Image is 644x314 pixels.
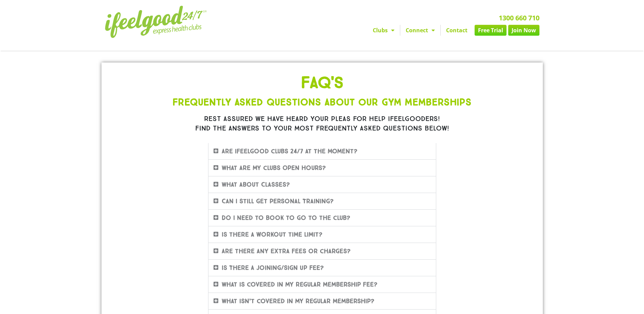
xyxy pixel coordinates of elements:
div: Is There A Joining/Sign Up Fee? [208,260,436,276]
div: Are ifeelgood clubs 24/7 at the moment? [208,143,436,159]
a: Do I need to book to go to the club? [222,214,350,222]
a: Join Now [508,25,539,36]
div: What about Classes? [208,176,436,193]
a: Free Trial [475,25,507,36]
h1: Frequently Asked Questions About Our Gym Memberships [132,98,512,107]
a: What is covered in my regular membership fee? [222,281,378,288]
a: Clubs [367,25,400,36]
a: Connect [400,25,440,36]
a: Contact [441,25,473,36]
div: Is there a workout time limit? [208,226,436,243]
a: What are my clubs Open Hours? [222,164,326,172]
a: Is there a workout time limit? [222,231,323,238]
h1: Rest assured we have heard your pleas for help ifeelgooders! Find the answers to your most freque... [132,114,512,133]
div: Can I still get Personal Training? [208,193,436,209]
h1: FAQ'S [132,74,512,91]
div: Are there any extra fees or charges? [208,243,436,259]
div: What isn’t covered in my regular membership? [208,293,436,309]
div: What are my clubs Open Hours? [208,160,436,176]
div: Do I need to book to go to the club? [208,210,436,226]
div: What is covered in my regular membership fee? [208,276,436,293]
a: Are ifeelgood clubs 24/7 at the moment? [222,147,357,155]
a: 1300 660 710 [499,13,539,22]
nav: Menu [259,25,539,36]
a: Can I still get Personal Training? [222,197,334,205]
a: Are there any extra fees or charges? [222,247,351,255]
a: What about Classes? [222,181,290,188]
a: What isn’t covered in my regular membership? [222,297,374,305]
a: Is There A Joining/Sign Up Fee? [222,264,324,272]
